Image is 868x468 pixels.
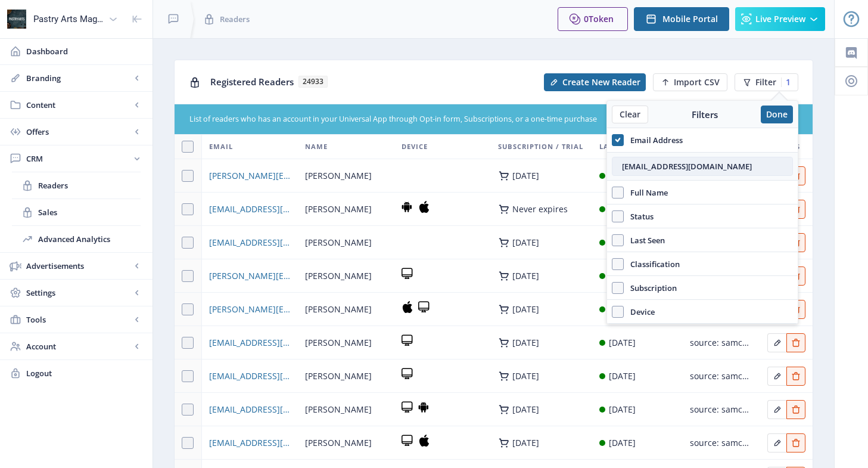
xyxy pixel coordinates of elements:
[305,369,372,383] span: [PERSON_NAME]
[12,172,141,199] a: Readers
[305,140,328,154] span: Name
[305,336,372,350] span: [PERSON_NAME]
[767,369,786,380] a: Edit page
[512,438,539,448] div: [DATE]
[38,206,141,218] span: Sales
[26,340,131,352] span: Account
[38,233,141,245] span: Advanced Analytics
[189,114,727,125] div: List of readers who has an account in your Universal App through Opt-in form, Subscriptions, or a...
[609,369,636,383] div: [DATE]
[624,257,680,271] span: Classification
[624,281,677,295] span: Subscription
[612,106,648,123] button: Clear
[537,73,646,91] a: New page
[498,140,583,154] span: Subscription / Trial
[786,436,805,447] a: Edit page
[209,402,291,417] a: [EMAIL_ADDRESS][DOMAIN_NAME]
[624,233,665,247] span: Last Seen
[690,402,749,417] div: source: samcart-purchase
[209,436,291,450] a: [EMAIL_ADDRESS][DOMAIN_NAME]
[305,302,372,317] span: [PERSON_NAME]
[761,106,793,123] button: Done
[220,13,250,25] span: Readers
[599,140,638,154] span: Last Seen
[26,45,143,57] span: Dashboard
[735,73,798,91] button: Filter1
[305,235,372,250] span: [PERSON_NAME]
[624,185,668,200] span: Full Name
[786,336,805,347] a: Edit page
[26,72,131,84] span: Branding
[609,336,636,350] div: [DATE]
[7,10,26,29] img: properties.app_icon.png
[298,76,328,88] span: 24933
[305,436,372,450] span: [PERSON_NAME]
[624,305,655,319] span: Device
[690,369,749,383] div: source: samcart-purchase
[544,73,646,91] button: Create New Reader
[26,126,131,138] span: Offers
[512,338,539,348] div: [DATE]
[305,269,372,283] span: [PERSON_NAME]
[33,6,104,32] div: Pastry Arts Magazine
[609,436,636,450] div: [DATE]
[512,405,539,414] div: [DATE]
[26,260,131,272] span: Advertisements
[786,402,805,414] a: Edit page
[305,202,372,216] span: [PERSON_NAME]
[609,402,636,417] div: [DATE]
[767,436,786,447] a: Edit page
[26,287,131,299] span: Settings
[755,78,776,87] span: Filter
[690,436,749,450] div: source: samcart-purchase
[646,73,727,91] a: New page
[209,302,291,317] a: [PERSON_NAME][EMAIL_ADDRESS][PERSON_NAME][DOMAIN_NAME]
[674,78,720,87] span: Import CSV
[26,367,143,379] span: Logout
[209,235,291,250] a: [EMAIL_ADDRESS][DOMAIN_NAME]
[305,402,372,417] span: [PERSON_NAME]
[624,209,654,224] span: Status
[402,140,428,154] span: Device
[781,78,791,87] div: 1
[38,179,141,191] span: Readers
[786,369,805,380] a: Edit page
[634,7,729,31] button: Mobile Portal
[512,371,539,381] div: [DATE]
[589,13,614,24] span: Token
[209,336,291,350] a: [EMAIL_ADDRESS][DOMAIN_NAME]
[305,169,372,183] span: [PERSON_NAME]
[662,14,718,24] span: Mobile Portal
[209,202,291,216] a: [EMAIL_ADDRESS][DOMAIN_NAME]
[558,7,628,31] button: 0Token
[562,78,640,87] span: Create New Reader
[512,204,568,214] div: Never expires
[209,369,291,383] a: [EMAIL_ADDRESS][DOMAIN_NAME]
[767,402,786,414] a: Edit page
[624,133,683,147] span: Email Address
[209,169,291,183] a: [PERSON_NAME][EMAIL_ADDRESS][PERSON_NAME][DOMAIN_NAME]
[648,109,761,120] div: Filters
[210,76,294,88] span: Registered Readers
[12,226,141,252] a: Advanced Analytics
[209,269,291,283] a: [PERSON_NAME][EMAIL_ADDRESS][PERSON_NAME][DOMAIN_NAME]
[690,336,749,350] div: source: samcart-purchase
[512,238,539,247] div: [DATE]
[26,99,131,111] span: Content
[26,314,131,326] span: Tools
[512,305,539,314] div: [DATE]
[512,271,539,281] div: [DATE]
[26,153,131,165] span: CRM
[512,171,539,181] div: [DATE]
[12,199,141,225] a: Sales
[209,140,233,154] span: Email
